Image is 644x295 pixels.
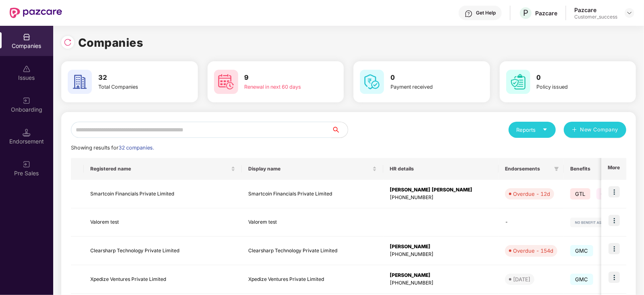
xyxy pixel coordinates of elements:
img: icon [609,243,620,254]
h3: 0 [391,73,460,83]
h1: Companies [78,34,143,52]
img: svg+xml;base64,PHN2ZyB4bWxucz0iaHR0cDovL3d3dy53My5vcmcvMjAwMC9zdmciIHdpZHRoPSI2MCIgaGVpZ2h0PSI2MC... [214,70,238,94]
span: filter [553,164,561,174]
td: Clearsharp Technology Private Limited [242,237,383,265]
span: GMC [570,245,593,256]
th: Registered name [84,158,242,180]
div: Get Help [476,10,496,16]
th: HR details [383,158,499,180]
div: Policy issued [537,83,606,91]
div: Overdue - 12d [513,190,550,198]
div: [PERSON_NAME] [PERSON_NAME] [390,186,492,194]
td: Smartcoin Financials Private Limited [84,180,242,208]
span: Showing results for [71,145,154,151]
span: P [523,8,528,18]
img: svg+xml;base64,PHN2ZyBpZD0iSGVscC0zMngzMiIgeG1sbnM9Imh0dHA6Ly93d3cudzMub3JnLzIwMDAvc3ZnIiB3aWR0aD... [465,10,473,18]
h3: 32 [98,73,168,83]
h3: 9 [245,73,314,83]
span: GMC [570,274,593,285]
img: svg+xml;base64,PHN2ZyBpZD0iUmVsb2FkLTMyeDMyIiB4bWxucz0iaHR0cDovL3d3dy53My5vcmcvMjAwMC9zdmciIHdpZH... [64,38,72,46]
img: svg+xml;base64,PHN2ZyB3aWR0aD0iMjAiIGhlaWdodD0iMjAiIHZpZXdCb3g9IjAgMCAyMCAyMCIgZmlsbD0ibm9uZSIgeG... [23,97,31,105]
span: GPA [596,188,617,199]
span: Registered name [90,166,229,172]
div: Total Companies [98,83,168,91]
img: svg+xml;base64,PHN2ZyB3aWR0aD0iMTQuNSIgaGVpZ2h0PSIxNC41IiB2aWV3Qm94PSIwIDAgMTYgMTYiIGZpbGw9Im5vbm... [23,129,31,137]
img: svg+xml;base64,PHN2ZyBpZD0iSXNzdWVzX2Rpc2FibGVkIiB4bWxucz0iaHR0cDovL3d3dy53My5vcmcvMjAwMC9zdmciIH... [23,65,31,73]
img: New Pazcare Logo [10,8,62,18]
span: filter [554,166,559,171]
span: New Company [580,126,619,134]
img: svg+xml;base64,PHN2ZyBpZD0iRHJvcGRvd24tMzJ4MzIiIHhtbG5zPSJodHRwOi8vd3d3LnczLm9yZy8yMDAwL3N2ZyIgd2... [626,10,633,16]
span: 32 companies. [118,145,154,151]
img: icon [609,186,620,197]
img: icon [609,272,620,283]
div: Payment received [391,83,460,91]
div: Reports [517,126,548,134]
img: svg+xml;base64,PHN2ZyB3aWR0aD0iMjAiIGhlaWdodD0iMjAiIHZpZXdCb3g9IjAgMCAyMCAyMCIgZmlsbD0ibm9uZSIgeG... [23,160,31,168]
img: icon [609,215,620,226]
div: Renewal in next 60 days [245,83,314,91]
td: Clearsharp Technology Private Limited [84,237,242,265]
td: Valorem test [242,208,383,237]
div: [PHONE_NUMBER] [390,251,492,258]
img: svg+xml;base64,PHN2ZyB4bWxucz0iaHR0cDovL3d3dy53My5vcmcvMjAwMC9zdmciIHdpZHRoPSI2MCIgaGVpZ2h0PSI2MC... [68,70,92,94]
img: svg+xml;base64,PHN2ZyB4bWxucz0iaHR0cDovL3d3dy53My5vcmcvMjAwMC9zdmciIHdpZHRoPSI2MCIgaGVpZ2h0PSI2MC... [506,70,530,94]
button: search [331,122,348,138]
img: svg+xml;base64,PHN2ZyBpZD0iQ29tcGFuaWVzIiB4bWxucz0iaHR0cDovL3d3dy53My5vcmcvMjAwMC9zdmciIHdpZHRoPS... [23,33,31,41]
th: More [601,158,626,180]
td: Xpedize Ventures Private Limited [84,265,242,294]
span: Endorsements [505,166,551,172]
span: GTL [570,188,590,199]
div: Pazcare [535,9,557,17]
div: Pazcare [574,6,617,14]
h3: 0 [537,73,606,83]
img: svg+xml;base64,PHN2ZyB4bWxucz0iaHR0cDovL3d3dy53My5vcmcvMjAwMC9zdmciIHdpZHRoPSI2MCIgaGVpZ2h0PSI2MC... [360,70,384,94]
div: Customer_success [574,14,617,20]
td: Xpedize Ventures Private Limited [242,265,383,294]
img: svg+xml;base64,PHN2ZyB4bWxucz0iaHR0cDovL3d3dy53My5vcmcvMjAwMC9zdmciIHdpZHRoPSIxMjIiIGhlaWdodD0iMj... [570,218,619,227]
div: [DATE] [513,275,530,283]
div: [PERSON_NAME] [390,243,492,251]
td: Smartcoin Financials Private Limited [242,180,383,208]
div: [PERSON_NAME] [390,272,492,279]
span: caret-down [542,127,548,132]
td: Valorem test [84,208,242,237]
div: Overdue - 154d [513,247,553,255]
th: Display name [242,158,383,180]
div: [PHONE_NUMBER] [390,194,492,202]
div: [PHONE_NUMBER] [390,279,492,287]
span: plus [572,127,577,133]
td: - [499,208,564,237]
span: search [331,127,348,133]
span: Display name [248,166,371,172]
button: plusNew Company [564,122,626,138]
